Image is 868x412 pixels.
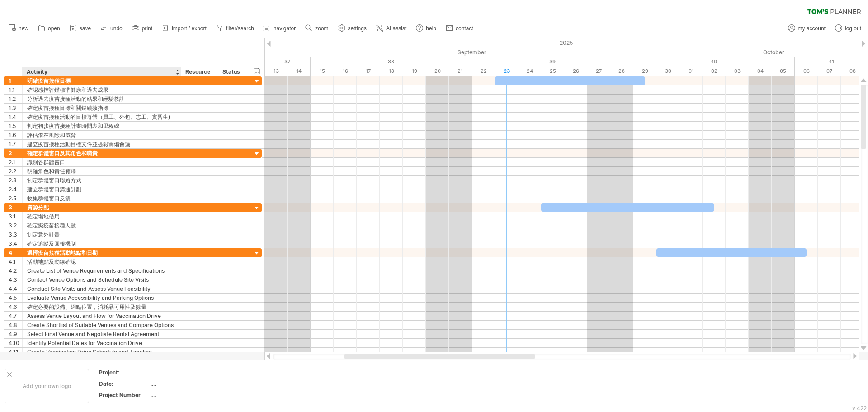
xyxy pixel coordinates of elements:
[852,405,867,412] div: v 422
[27,158,176,166] div: 識別各群體窗口
[27,221,176,230] div: 確定擬疫苗接種人數
[795,66,818,76] div: Monday, 6 October 2025
[9,239,22,248] div: 3.4
[833,23,864,34] a: log out
[99,369,149,376] div: Project:
[9,221,22,230] div: 3.2
[27,131,176,139] div: 評估潛在風險和威脅
[27,284,176,293] div: Conduct Site Visits and Assess Venue Feasibility
[9,149,22,157] div: 2
[9,339,22,347] div: 4.10
[9,257,22,266] div: 4.1
[818,66,841,76] div: Tuesday, 7 October 2025
[564,66,587,76] div: Friday, 26 September 2025
[222,67,242,76] div: Status
[9,185,22,194] div: 2.4
[9,321,22,329] div: 4.8
[151,380,226,388] div: ....
[27,122,176,130] div: 制定初步疫苗接種計畫時間表和里程碑
[9,76,22,85] div: 1
[27,67,176,76] div: Activity
[185,67,213,76] div: Resource
[845,25,861,32] span: log out
[27,339,176,347] div: Identify Potential Dates for Vaccination Drive
[9,85,22,94] div: 1.1
[27,303,176,311] div: 確定必要的設備、網點位置，消耗品可用性及數量
[27,167,176,175] div: 明確角色和責任範疇
[9,275,22,284] div: 4.3
[27,185,176,194] div: 建立群體窗口溝通計劃
[414,23,439,34] a: help
[610,66,633,76] div: Sunday, 28 September 2025
[726,66,749,76] div: Friday, 3 October 2025
[27,248,176,257] div: 選擇疫苗接種活動地點和日期
[386,25,406,32] span: AI assist
[9,330,22,338] div: 4.9
[151,391,226,399] div: ....
[9,140,22,148] div: 1.7
[9,248,22,257] div: 4
[288,66,311,76] div: Sunday, 14 September 2025
[9,158,22,166] div: 2.1
[633,66,656,76] div: Monday, 29 September 2025
[541,66,564,76] div: Thursday, 25 September 2025
[27,257,176,266] div: 活動地點及動線確認
[5,369,89,403] div: Add your own logo
[27,239,176,248] div: 確定追蹤及回報機制
[9,230,22,239] div: 3.3
[841,66,864,76] div: Wednesday, 8 October 2025
[679,66,703,76] div: Wednesday, 1 October 2025
[9,131,22,139] div: 1.6
[9,348,22,356] div: 4.11
[380,66,403,76] div: Thursday, 18 September 2025
[142,25,152,32] span: print
[98,23,125,34] a: undo
[703,66,726,76] div: Thursday, 2 October 2025
[19,25,28,32] span: new
[443,23,476,34] a: contact
[311,66,334,76] div: Monday, 15 September 2025
[334,66,357,76] div: Tuesday, 16 September 2025
[798,25,826,32] span: my account
[357,66,380,76] div: Wednesday, 17 September 2025
[274,25,296,32] span: navigator
[27,140,176,148] div: 建立疫苗接種活動目標文件並提報籌備會議
[67,23,94,34] a: save
[9,122,22,130] div: 1.5
[130,23,155,34] a: print
[9,104,22,112] div: 1.3
[348,25,367,32] span: settings
[633,57,795,66] div: 40
[36,23,63,34] a: open
[749,66,772,76] div: Saturday, 4 October 2025
[9,212,22,221] div: 3.1
[27,104,176,112] div: 確定疫苗接種目標和關鍵績效指標
[27,266,176,275] div: Create List of Venue Requirements and Specifications
[27,76,176,85] div: 明確疫苗接種目標
[9,266,22,275] div: 4.2
[9,284,22,293] div: 4.4
[214,23,257,34] a: filter/search
[27,203,176,212] div: 資源分配
[518,66,541,76] div: Wednesday, 24 September 2025
[303,23,331,34] a: zoom
[27,294,176,302] div: Evaluate Venue Accessibility and Parking Options
[99,391,149,399] div: Project Number
[472,66,495,76] div: Monday, 22 September 2025
[264,66,288,76] div: Saturday, 13 September 2025
[403,66,426,76] div: Friday, 19 September 2025
[6,23,31,34] a: new
[99,380,149,388] div: Date:
[27,113,176,121] div: 確定疫苗接種活動的目標群體（員工、外包、志工、實習生)
[472,57,633,66] div: 39
[27,212,176,221] div: 確定場地借用
[110,25,123,32] span: undo
[27,330,176,338] div: Select Final Venue and Negotiate Rental Agreement
[48,25,60,32] span: open
[9,194,22,203] div: 2.5
[172,25,207,32] span: import / export
[656,66,679,76] div: Tuesday, 30 September 2025
[27,176,176,185] div: 制定群體窗口聯絡方式
[9,294,22,302] div: 4.5
[226,25,254,32] span: filter/search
